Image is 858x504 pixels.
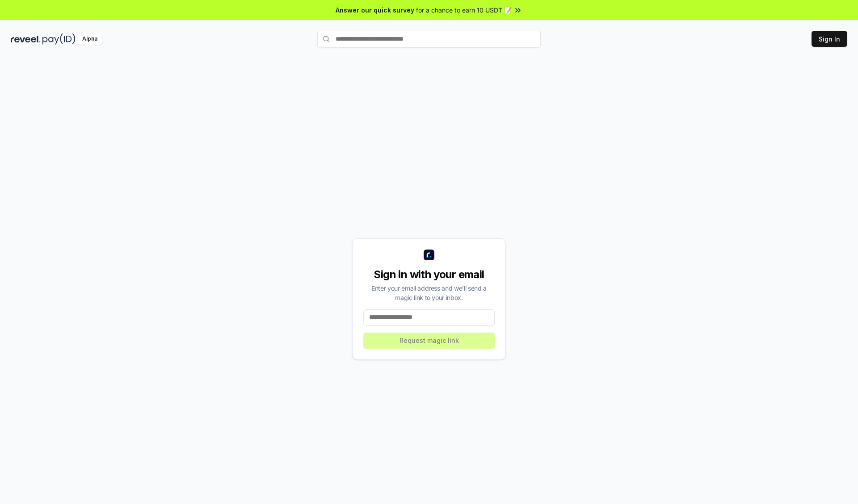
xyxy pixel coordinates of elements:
span: for a chance to earn 10 USDT 📝 [416,5,512,15]
div: Alpha [77,33,102,45]
div: Sign in with your email [363,267,495,282]
img: pay_id [42,33,76,45]
div: Enter your email address and we’ll send a magic link to your inbox. [363,283,495,302]
button: Sign In [812,31,847,47]
img: logo_small [424,250,434,260]
span: Answer our quick survey [336,5,414,15]
img: reveel_dark [11,33,41,45]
